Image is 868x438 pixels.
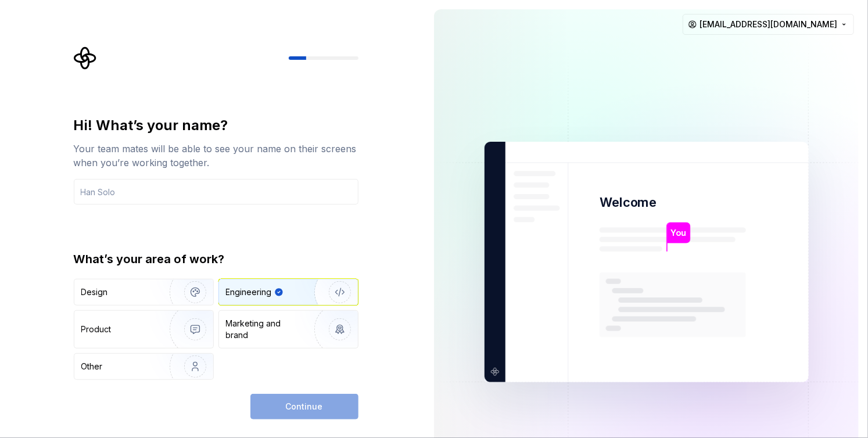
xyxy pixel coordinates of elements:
[226,318,304,341] div: Marketing and brand
[670,227,686,239] p: You
[600,194,657,211] p: Welcome
[74,251,358,267] div: What’s your area of work?
[81,286,108,298] div: Design
[74,46,97,70] svg: Supernova Logo
[81,324,112,335] div: Product
[700,19,837,30] span: [EMAIL_ADDRESS][DOMAIN_NAME]
[74,179,358,204] input: Han Solo
[81,361,103,372] div: Other
[683,14,854,35] button: [EMAIL_ADDRESS][DOMAIN_NAME]
[226,286,272,298] div: Engineering
[74,142,358,170] div: Your team mates will be able to see your name on their screens when you’re working together.
[74,116,358,135] div: Hi! What’s your name?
